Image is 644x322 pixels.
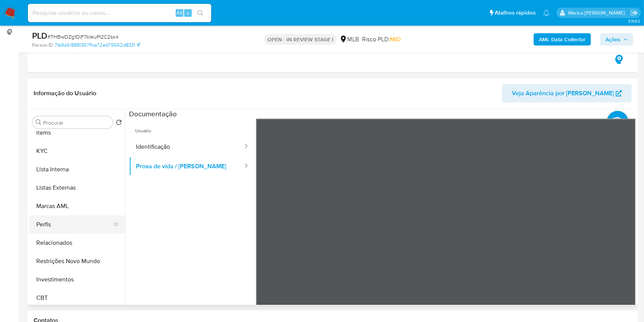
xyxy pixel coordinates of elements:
[264,34,337,45] p: OPEN - IN REVIEW STAGE I
[29,179,125,197] button: Listas Externas
[34,89,96,97] h1: Informação do Usuário
[29,142,125,160] button: KYC
[502,84,632,102] button: Veja Aparência por [PERSON_NAME]
[630,9,638,17] a: Sair
[539,33,586,46] b: AML Data Collector
[628,18,640,24] span: 3.158.0
[605,33,620,46] span: Ações
[29,270,125,289] button: Investimentos
[47,33,118,41] span: # THBwDZg1DiF7kleuPI2C2sx4
[600,33,633,46] button: Ações
[362,35,401,44] span: Risco PLD:
[29,197,125,215] button: Marcas AML
[534,33,591,46] button: AML Data Collector
[543,10,550,16] a: Notificações
[36,119,42,125] button: Procurar
[29,160,125,179] button: Lista Interna
[29,124,125,142] button: Items
[32,29,47,42] b: PLD
[495,9,536,17] span: Atalhos rápidos
[187,9,189,16] span: s
[116,119,122,128] button: Retornar ao pedido padrão
[568,9,628,16] p: werica.jgaldencio@mercadolivre.com
[43,119,110,126] input: Procurar
[32,42,53,49] b: Person ID
[193,8,208,18] button: search-icon
[29,289,125,307] button: CBT
[28,8,211,18] input: Pesquise usuários ou casos...
[29,215,119,234] button: Perfis
[512,84,614,102] span: Veja Aparência por [PERSON_NAME]
[340,35,359,44] div: MLB
[176,9,183,16] span: Alt
[55,42,140,49] a: 7fa9a518881357f1ca72ed79552d8331
[29,252,125,270] button: Restrições Novo Mundo
[29,234,125,252] button: Relacionados
[390,35,401,44] span: MID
